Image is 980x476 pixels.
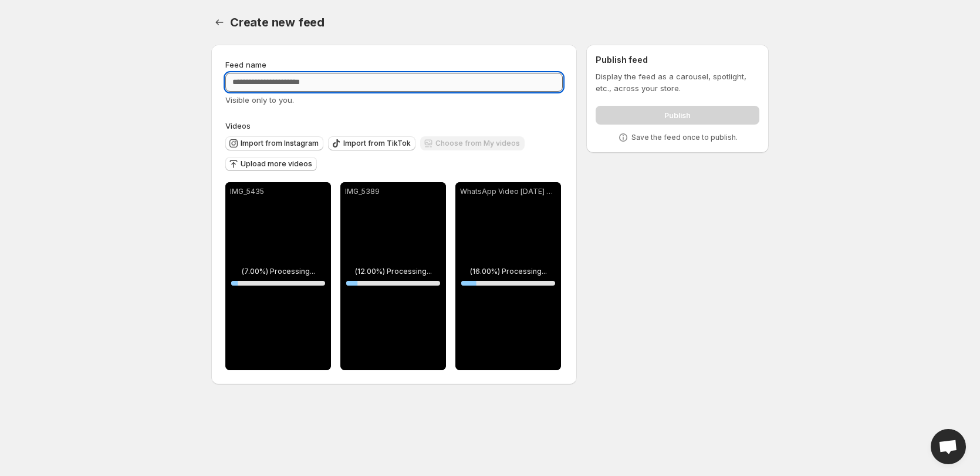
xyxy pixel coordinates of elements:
[596,54,759,66] h2: Publish feed
[225,95,294,105] span: Visible only to you.
[211,14,228,31] button: Settings
[241,139,319,148] span: Import from Instagram
[455,182,561,370] div: WhatsApp Video [DATE] at 153831(16.00%) Processing...16%
[345,187,441,196] p: IMG_5389
[328,136,415,150] button: Import from TikTok
[340,182,446,370] div: IMG_5389(12.00%) Processing...12%
[230,15,325,29] span: Create new feed
[931,429,966,464] div: Open chat
[343,139,411,148] span: Import from TikTok
[230,187,326,196] p: IMG_5435
[631,133,738,142] p: Save the feed once to publish.
[225,136,323,150] button: Import from Instagram
[225,60,266,69] span: Feed name
[225,121,251,130] span: Videos
[460,187,556,196] p: WhatsApp Video [DATE] at 153831
[596,71,759,94] p: Display the feed as a carousel, spotlight, etc., across your store.
[241,159,312,169] span: Upload more videos
[225,182,331,370] div: IMG_5435(7.00%) Processing...7%
[225,157,317,171] button: Upload more videos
